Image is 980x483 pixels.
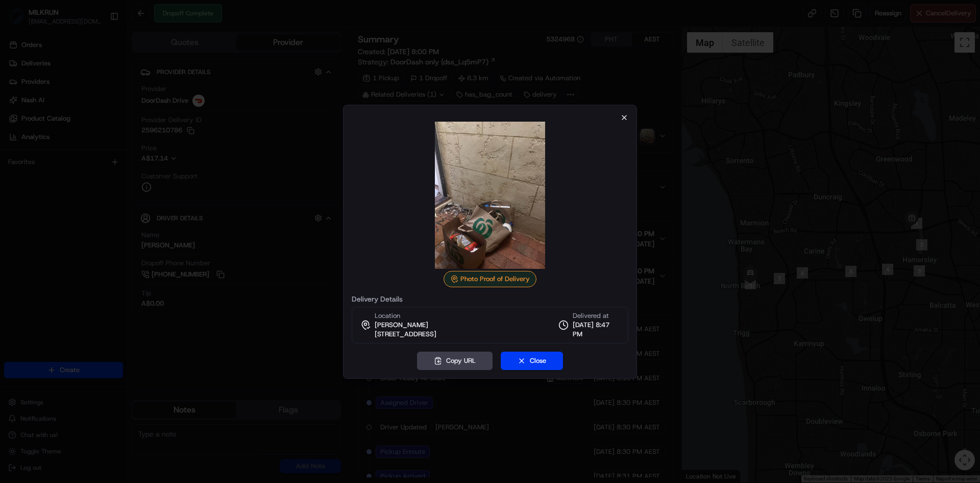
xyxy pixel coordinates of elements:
[573,320,620,339] span: [DATE] 8:47 PM
[417,352,493,370] button: Copy URL
[416,122,563,269] img: photo_proof_of_delivery image
[501,352,563,370] button: Close
[444,271,536,287] div: Photo Proof of Delivery
[375,330,436,339] span: [STREET_ADDRESS]
[375,311,400,320] span: Location
[352,295,628,303] label: Delivery Details
[573,311,620,320] span: Delivered at
[375,320,428,330] span: [PERSON_NAME]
